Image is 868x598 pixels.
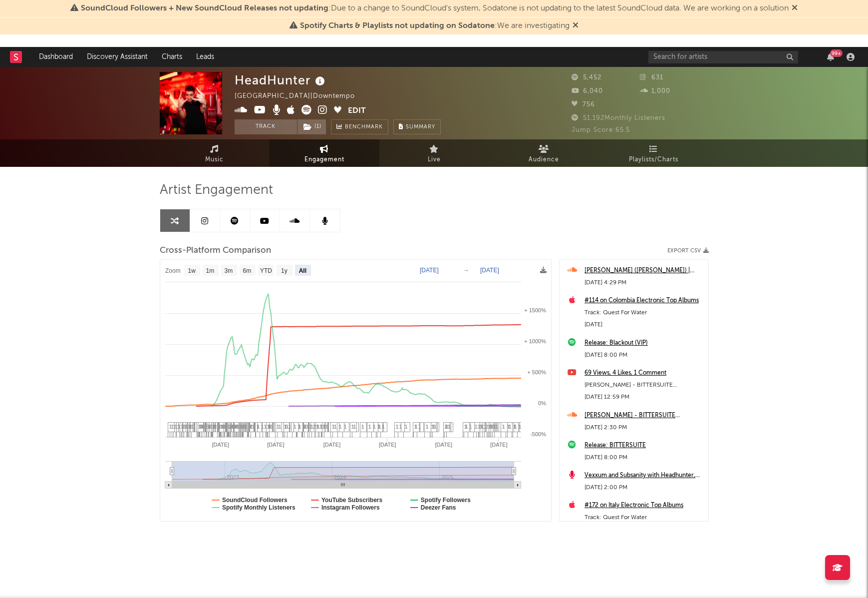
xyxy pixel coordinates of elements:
[478,424,481,430] span: 1
[599,139,709,167] a: Playlists/Charts
[206,424,209,430] span: 5
[488,424,491,430] span: 1
[445,424,448,430] span: 1
[235,72,327,88] div: HeadHunter
[584,337,703,349] a: Release: Blackout (VIP)
[267,442,285,448] text: [DATE]
[572,101,595,108] span: 756
[584,482,703,494] div: [DATE] 2:00 PM
[252,424,255,430] span: 1
[321,504,379,511] text: Instagram Followers
[319,424,322,430] span: 1
[224,267,233,274] text: 3m
[325,424,328,430] span: 1
[378,442,396,448] text: [DATE]
[257,424,260,430] span: 1
[300,22,495,30] span: Spotify Charts & Playlists not updating on Sodatone
[361,424,364,430] span: 1
[165,267,181,274] text: Zoom
[345,121,383,133] span: Benchmark
[484,424,487,430] span: 1
[480,267,499,274] text: [DATE]
[206,267,214,274] text: 1m
[414,424,417,430] span: 1
[230,424,236,430] span: 10
[189,47,221,67] a: Leads
[313,424,319,430] span: 21
[502,424,505,430] span: 1
[188,424,191,430] span: 1
[300,22,570,30] span: : We are investigating
[281,267,288,274] text: 1y
[298,267,306,274] text: All
[212,424,215,430] span: 1
[235,119,297,134] button: Track
[80,47,155,67] a: Discovery Assistant
[222,504,295,511] text: Spotify Monthly Listeners
[406,124,435,130] span: Summary
[32,47,80,67] a: Dashboard
[321,497,382,504] text: YouTube Subscribers
[584,410,703,422] a: [PERSON_NAME] - BITTERSUITE (HeadHunter Remix) FREE DOWNLOAD
[368,424,371,430] span: 1
[480,424,483,430] span: 1
[584,500,703,512] a: #172 on Italy Electronic Top Albums
[373,424,376,430] span: 1
[260,267,272,274] text: YTD
[309,424,312,430] span: 1
[181,424,184,430] span: 1
[572,88,603,94] span: 6,040
[297,119,326,134] button: (1)
[382,424,385,430] span: 1
[584,391,703,403] div: [DATE] 12:59 PM
[584,470,703,482] a: Vexxum and Subsanity with Headhunter, Rumination, and 2 more… at Whisky a Go Go ([DATE])
[584,349,703,361] div: [DATE] 8:00 PM
[830,49,843,57] div: 99 +
[393,119,441,134] button: Summary
[529,154,559,166] span: Audience
[261,424,264,430] span: 1
[496,424,499,430] span: 1
[420,267,439,274] text: [DATE]
[235,90,366,102] div: [GEOGRAPHIC_DATA] | Downtempo
[431,424,434,430] span: 1
[160,184,273,196] span: Artist Engagement
[160,139,270,167] a: Music
[584,319,703,331] div: [DATE]
[277,424,280,430] span: 1
[297,424,300,430] span: 1
[475,424,478,430] span: 1
[464,424,467,430] span: 1
[379,139,489,167] a: Live
[323,442,340,448] text: [DATE]
[293,424,296,430] span: 1
[507,424,510,430] span: 1
[435,442,452,448] text: [DATE]
[584,295,703,307] a: #114 on Colombia Electronic Top Albums
[584,440,703,452] div: Release: BITTERSUITE
[486,424,489,430] span: 2
[348,105,366,117] button: Edit
[279,424,282,430] span: 1
[188,267,196,274] text: 1w
[351,424,354,430] span: 1
[640,74,663,81] span: 631
[584,367,703,379] div: 69 Views, 4 Likes, 1 Comment
[573,22,579,30] span: Dismiss
[219,424,222,430] span: 1
[489,139,599,167] a: Audience
[448,424,451,430] span: 1
[572,115,665,121] span: 51,192 Monthly Listeners
[332,424,335,430] span: 1
[584,422,703,434] div: [DATE] 2:30 PM
[339,424,342,430] span: 1
[173,424,176,430] span: 1
[584,452,703,464] div: [DATE] 8:00 PM
[513,424,516,430] span: 1
[469,424,472,430] span: 1
[648,51,798,63] input: Search for artists
[667,248,709,254] button: Export CSV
